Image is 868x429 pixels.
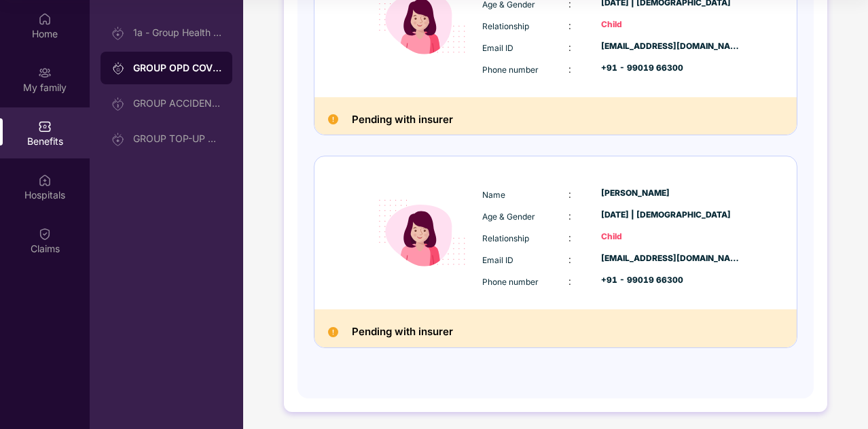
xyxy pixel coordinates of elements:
div: [EMAIL_ADDRESS][DOMAIN_NAME] [601,40,741,53]
span: : [568,254,571,265]
div: GROUP TOP-UP POLICY [133,133,221,144]
div: +91 - 99019 66300 [601,62,741,75]
div: [EMAIL_ADDRESS][DOMAIN_NAME] [601,252,741,265]
span: Phone number [482,277,539,287]
span: Name [482,190,505,200]
img: svg+xml;base64,PHN2ZyB3aWR0aD0iMjAiIGhlaWdodD0iMjAiIHZpZXdCb3g9IjAgMCAyMCAyMCIgZmlsbD0ibm9uZSIgeG... [38,66,52,80]
span: : [568,275,571,287]
h2: Pending with insurer [352,323,453,341]
span: Email ID [482,255,513,265]
img: svg+xml;base64,PHN2ZyB3aWR0aD0iMjAiIGhlaWdodD0iMjAiIHZpZXdCb3g9IjAgMCAyMCAyMCIgZmlsbD0ibm9uZSIgeG... [111,133,125,146]
img: svg+xml;base64,PHN2ZyB3aWR0aD0iMjAiIGhlaWdodD0iMjAiIHZpZXdCb3g9IjAgMCAyMCAyMCIgZmlsbD0ibm9uZSIgeG... [111,62,125,75]
img: icon [367,177,479,289]
span: Relationship [482,21,529,31]
span: Phone number [482,65,539,75]
img: svg+xml;base64,PHN2ZyBpZD0iQmVuZWZpdHMiIHhtbG5zPSJodHRwOi8vd3d3LnczLm9yZy8yMDAwL3N2ZyIgd2lkdGg9Ij... [38,120,52,133]
span: : [568,20,571,31]
span: Age & Gender [482,211,535,222]
img: svg+xml;base64,PHN2ZyBpZD0iSG9tZSIgeG1sbnM9Imh0dHA6Ly93d3cudzMub3JnLzIwMDAvc3ZnIiB3aWR0aD0iMjAiIG... [38,12,52,26]
div: GROUP ACCIDENTAL INSURANCE [133,98,221,109]
span: Relationship [482,233,529,243]
div: +91 - 99019 66300 [601,274,741,287]
div: [DATE] | [DEMOGRAPHIC_DATA] [601,209,741,222]
img: Pending [328,114,338,124]
div: GROUP OPD COVER [133,61,221,75]
span: : [568,210,571,222]
img: Pending [328,327,338,337]
img: svg+xml;base64,PHN2ZyB3aWR0aD0iMjAiIGhlaWdodD0iMjAiIHZpZXdCb3g9IjAgMCAyMCAyMCIgZmlsbD0ibm9uZSIgeG... [111,97,125,111]
img: svg+xml;base64,PHN2ZyBpZD0iQ2xhaW0iIHhtbG5zPSJodHRwOi8vd3d3LnczLm9yZy8yMDAwL3N2ZyIgd2lkdGg9IjIwIi... [38,227,52,241]
img: svg+xml;base64,PHN2ZyBpZD0iSG9zcGl0YWxzIiB4bWxucz0iaHR0cDovL3d3dy53My5vcmcvMjAwMC9zdmciIHdpZHRoPS... [38,173,52,187]
img: svg+xml;base64,PHN2ZyB3aWR0aD0iMjAiIGhlaWdodD0iMjAiIHZpZXdCb3g9IjAgMCAyMCAyMCIgZmlsbD0ibm9uZSIgeG... [111,27,125,40]
span: : [568,41,571,53]
div: Child [601,230,741,243]
span: : [568,63,571,75]
span: : [568,232,571,243]
div: Child [601,18,741,31]
div: 1a - Group Health Insurance [133,27,221,38]
span: Email ID [482,43,513,53]
div: [PERSON_NAME] [601,187,741,200]
span: : [568,188,571,200]
h2: Pending with insurer [352,111,453,128]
